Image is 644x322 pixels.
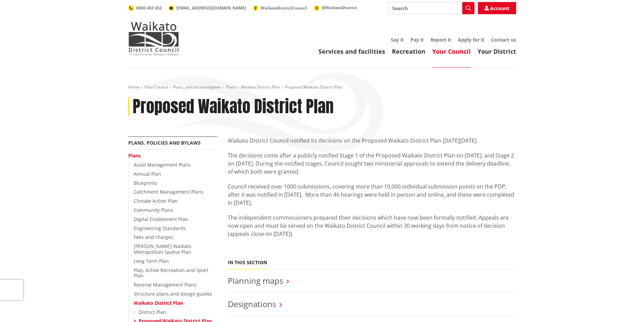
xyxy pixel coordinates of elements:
[228,182,516,207] p: Council received over 1000 submissions, covering more than 10,000 individual submission points on...
[134,207,173,213] a: Community Plans
[134,162,191,168] a: Asset Management Plans
[134,267,208,279] a: Play, Active Recreation and Sport Plan
[228,137,516,145] p: Waikato District Council notified its decisions on the Proposed Waikato District Plan [DATE][DATE].
[228,260,267,266] h5: In this section
[128,140,201,146] a: Plans, policies and bylaws
[134,216,188,222] a: Digital Enablement Plan
[241,84,280,90] a: Waikato District Plan
[478,47,516,55] a: Your District
[318,47,385,55] a: Services and facilities
[128,84,516,90] nav: breadcrumb
[134,198,178,204] a: Climate Action Plan
[430,36,451,43] a: Report it
[134,234,173,240] a: Fees and charges
[134,243,191,255] a: [PERSON_NAME]-Waikato Metropolitan Spatial Plan
[139,309,166,315] a: District Plan
[491,36,516,43] a: Contact us
[388,2,474,14] input: Search input
[128,84,140,90] a: Home
[128,5,162,11] a: 0800 492 452
[314,5,357,10] a: @WaikatoDistrict
[133,97,334,117] h1: Proposed Waikato District Plan
[228,275,283,286] a: Planning maps
[134,291,212,297] a: Structure plans and design guides
[128,22,179,55] img: Waikato District Council - Te Kaunihera aa Takiwaa o Waikato
[458,36,484,43] a: Apply for it
[392,47,425,55] a: Recreation
[136,5,162,11] span: 0800 492 452
[410,36,424,43] a: Pay it
[134,180,157,186] a: Blueprints
[145,84,168,90] a: Your Council
[261,5,307,11] span: WaikatoDistrictCouncil
[322,5,357,10] span: @WaikatoDistrict
[391,36,404,43] a: Say it
[285,84,342,90] span: Proposed Waikato District Plan
[228,298,276,309] a: Designations
[253,5,307,11] a: WaikatoDistrictCouncil
[134,258,169,264] a: Long Term Plan
[134,225,186,231] a: Engineering Standards
[134,300,183,306] a: Waikato District Plan
[134,171,161,177] a: Annual Plan
[432,47,471,55] a: Your Council
[134,281,197,288] a: Reserve Management Plans
[169,5,246,11] a: [EMAIL_ADDRESS][DOMAIN_NAME]
[173,84,221,90] a: Plans, policies and bylaws
[478,2,516,14] a: Account
[134,189,203,195] a: Catchment Management Plans
[228,214,516,238] p: The independent commissioners prepared their decisions which have now been formally notified. App...
[228,151,516,176] p: The decisions come after a publicly notified Stage 1 of the Proposed Waikato District Plan on [DA...
[226,84,236,90] a: Plans
[176,5,246,11] span: [EMAIL_ADDRESS][DOMAIN_NAME]
[128,152,141,159] a: Plans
